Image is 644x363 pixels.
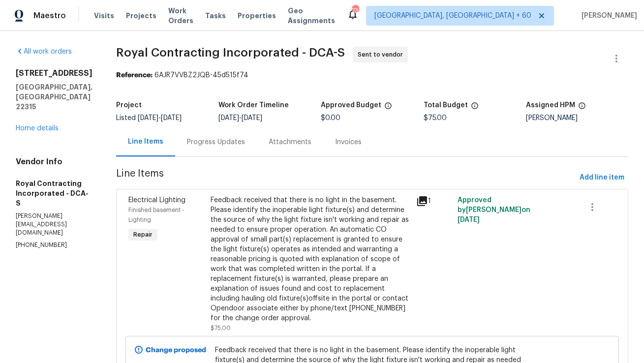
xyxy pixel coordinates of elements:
span: Royal Contracting Incorporated - DCA-S [116,47,345,59]
h5: Total Budget [424,102,468,109]
span: Visits [94,11,114,21]
span: [PERSON_NAME] [578,11,637,21]
a: Home details [16,125,59,132]
p: [PERSON_NAME][EMAIL_ADDRESS][DOMAIN_NAME] [16,212,92,237]
span: [DATE] [138,115,158,121]
h5: Assigned HPM [526,102,575,109]
div: Feedback received that there is no light in the basement. Please identify the inoperable light fi... [211,195,410,323]
span: - [218,115,262,121]
p: [PHONE_NUMBER] [16,241,92,249]
span: [DATE] [458,216,480,223]
h5: Approved Budget [321,102,381,109]
div: Attachments [269,137,311,147]
span: The total cost of line items that have been proposed by Opendoor. This sum includes line items th... [471,102,479,115]
span: Properties [238,11,276,21]
b: Reference: [116,72,153,79]
span: $75.00 [211,325,231,331]
div: Invoices [335,137,362,147]
span: Sent to vendor [358,50,407,60]
span: Repair [129,230,156,240]
div: 6AJR7VVBZ2JQB-45d515f74 [116,70,628,80]
div: 1 [416,195,452,207]
div: Line Items [128,137,163,147]
span: Maestro [33,11,66,21]
b: Change proposed [146,347,206,354]
span: The hpm assigned to this work order. [578,102,586,115]
h5: Royal Contracting Incorporated - DCA-S [16,179,92,208]
span: Projects [126,11,156,21]
h5: Project [116,102,142,109]
span: [DATE] [161,115,182,121]
span: Electrical Lighting [128,197,185,204]
h4: Vendor Info [16,157,92,167]
button: Add line item [576,169,628,187]
h5: Work Order Timeline [218,102,289,109]
h5: [GEOGRAPHIC_DATA], [GEOGRAPHIC_DATA] 22315 [16,82,92,112]
span: Line Items [116,169,576,187]
span: [GEOGRAPHIC_DATA], [GEOGRAPHIC_DATA] + 60 [374,11,531,21]
div: [PERSON_NAME] [526,115,628,121]
span: $0.00 [321,115,340,121]
a: All work orders [16,48,72,55]
span: Add line item [580,172,624,184]
span: Geo Assignments [288,6,335,26]
span: Finished basement - Lighting [128,207,184,223]
span: Approved by [PERSON_NAME] on [458,197,530,223]
span: Tasks [205,12,226,19]
div: 731 [352,6,359,16]
span: Work Orders [168,6,193,26]
span: The total cost of line items that have been approved by both Opendoor and the Trade Partner. This... [384,102,392,115]
div: Progress Updates [187,137,245,147]
span: - [138,115,182,121]
span: Listed [116,115,182,121]
span: [DATE] [242,115,262,121]
span: $75.00 [424,115,447,121]
span: [DATE] [218,115,239,121]
h2: [STREET_ADDRESS] [16,68,92,78]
